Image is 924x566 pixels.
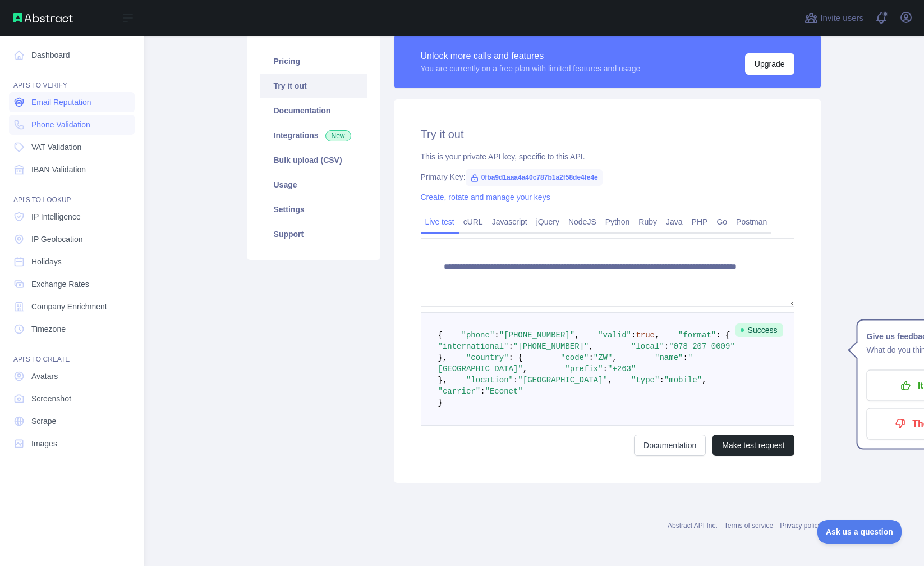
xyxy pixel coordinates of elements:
[31,371,58,382] span: Avatars
[31,256,62,267] span: Holidays
[655,353,683,362] span: "name"
[780,522,821,530] a: Privacy policy
[712,213,732,231] a: Go
[678,331,716,340] span: "format"
[9,67,135,90] div: API'S TO VERIFY
[661,213,687,231] a: Java
[421,193,550,202] a: Create, rotate and manage your keys
[724,522,773,530] a: Terms of service
[494,331,499,340] span: :
[716,331,730,340] span: : {
[589,353,593,362] span: :
[631,376,659,385] span: "type"
[31,393,71,404] span: Screenshot
[631,342,664,351] span: "local"
[608,364,636,373] span: "+263"
[325,130,351,141] span: New
[594,353,613,362] span: "ZW"
[466,376,513,385] span: "location"
[631,331,636,340] span: :
[438,387,481,396] span: "carrier"
[459,213,488,231] a: cURL
[9,389,135,409] a: Screenshot
[260,148,367,172] a: Bulk upload (CSV)
[9,319,135,339] a: Timezone
[634,435,706,456] a: Documentation
[13,13,73,22] img: Abstract API
[260,49,367,74] a: Pricing
[9,137,135,157] a: VAT Validation
[31,301,107,312] span: Company Enrichment
[260,172,367,197] a: Usage
[603,364,608,373] span: :
[513,342,589,351] span: "[PHONE_NUMBER]"
[732,213,771,231] a: Postman
[438,398,443,407] span: }
[31,234,83,245] span: IP Geolocation
[589,342,593,351] span: ,
[9,341,135,364] div: API'S TO CREATE
[438,376,448,385] span: },
[31,97,91,108] span: Email Reputation
[31,323,66,335] span: Timezone
[664,376,702,385] span: "mobile"
[817,520,902,544] iframe: Toggle Customer Support
[9,182,135,204] div: API'S TO LOOKUP
[9,207,135,227] a: IP Intelligence
[421,151,794,162] div: This is your private API key, specific to this API.
[421,213,459,231] a: Live test
[9,115,135,135] a: Phone Validation
[608,376,612,385] span: ,
[466,169,603,186] span: 0fba9d1aaa4a40c787b1a2f58de4fe4e
[9,229,135,249] a: IP Geolocation
[668,522,718,530] a: Abstract API Inc.
[802,9,866,27] button: Invite users
[518,376,608,385] span: "[GEOGRAPHIC_DATA]"
[31,164,86,175] span: IBAN Validation
[499,331,574,340] span: "[PHONE_NUMBER]"
[9,411,135,431] a: Scrape
[745,53,794,75] button: Upgrade
[655,331,659,340] span: ,
[421,63,641,74] div: You are currently on a free plan with limited features and usage
[509,342,513,351] span: :
[480,387,485,396] span: :
[712,435,794,456] button: Make test request
[669,342,735,351] span: "078 207 0009"
[421,126,794,142] h2: Try it out
[488,213,532,231] a: Javascript
[31,211,81,222] span: IP Intelligence
[9,252,135,272] a: Holidays
[438,342,509,351] span: "international"
[601,213,635,231] a: Python
[523,364,527,373] span: ,
[485,387,523,396] span: "Econet"
[683,353,687,362] span: :
[438,353,448,362] span: },
[664,342,669,351] span: :
[598,331,631,340] span: "valid"
[260,74,367,98] a: Try it out
[532,213,564,231] a: jQuery
[9,433,135,454] a: Images
[9,159,135,180] a: IBAN Validation
[513,376,518,385] span: :
[421,171,794,182] div: Primary Key:
[462,331,495,340] span: "phone"
[466,353,509,362] span: "country"
[636,331,655,340] span: true
[9,92,135,112] a: Email Reputation
[564,213,601,231] a: NodeJS
[702,376,706,385] span: ,
[565,364,603,373] span: "prefix"
[634,213,661,231] a: Ruby
[687,213,712,231] a: PHP
[31,438,57,449] span: Images
[659,376,664,385] span: :
[9,45,135,65] a: Dashboard
[612,353,617,362] span: ,
[260,123,367,148] a: Integrations New
[260,197,367,222] a: Settings
[9,366,135,386] a: Avatars
[31,119,90,130] span: Phone Validation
